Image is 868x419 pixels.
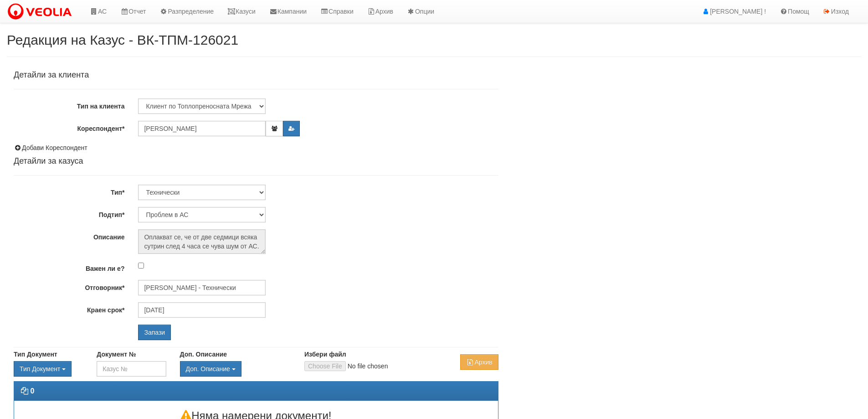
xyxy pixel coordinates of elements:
button: Доп. Описание [180,361,241,377]
input: Търсене по Име / Имейл [138,280,266,295]
label: Описание [7,229,131,242]
div: Двоен клик, за изчистване на избраната стойност. [180,361,291,377]
label: Кореспондент* [7,121,131,133]
span: Тип Документ [20,365,60,372]
input: Казус № [97,361,166,377]
label: Краен срок* [7,302,131,315]
h2: Редакция на Казус - ВК-ТПМ-126021 [7,32,861,47]
label: Избери файл [304,350,346,359]
input: ЕГН/Име/Адрес/Аб.№/Парт.№/Тел./Email [138,121,266,136]
label: Отговорник* [7,280,131,292]
label: Тип на клиента [7,98,131,111]
label: Тип Документ [14,350,57,359]
h4: Детайли за казуса [14,157,498,166]
button: Тип Документ [14,361,72,377]
strong: 0 [30,387,34,395]
button: Архив [460,354,498,370]
label: Документ № [97,350,136,359]
label: Важен ли е? [7,261,131,273]
textarea: Оплакват се, че от две седмици всяка сутрин след 4 часа се чува шум от АС. [138,229,266,254]
h4: Детайли за клиента [14,71,498,80]
div: Двоен клик, за изчистване на избраната стойност. [14,361,83,377]
img: VeoliaLogo.png [7,2,76,21]
span: Доп. Описание [186,365,230,372]
input: Запази [138,325,171,340]
div: Добави Кореспондент [14,143,498,152]
label: Доп. Описание [180,350,227,359]
label: Подтип* [7,207,131,219]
